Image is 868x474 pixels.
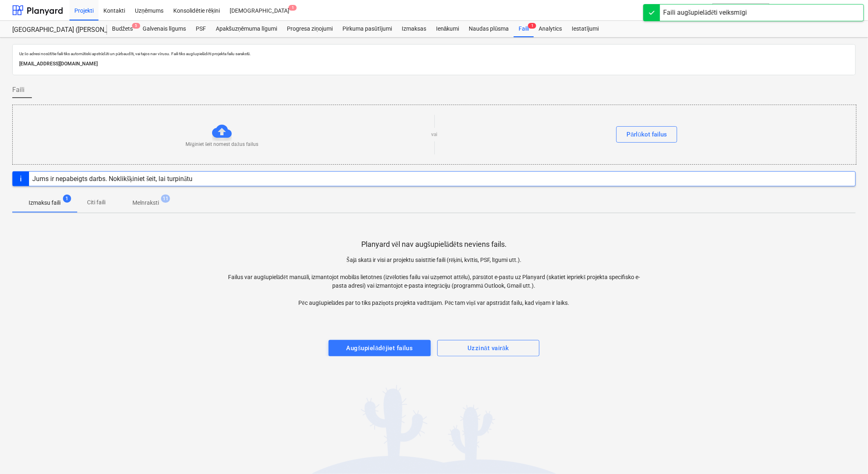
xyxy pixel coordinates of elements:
[329,340,431,356] button: Augšupielādējiet failus
[12,26,97,34] div: [GEOGRAPHIC_DATA] ([PERSON_NAME] - PRJ2002936 un PRJ2002937) 2601965
[211,21,282,37] a: Apakšuzņēmuma līgumi
[346,343,413,353] div: Augšupielādējiet failus
[138,21,191,37] a: Galvenais līgums
[663,8,747,18] div: Faili augšupielādēti veiksmīgi
[32,175,193,183] div: Jums ir nepabeigts darbs. Noklikšķiniet šeit, lai turpinātu
[107,21,138,37] div: Budžets
[19,60,849,68] p: [EMAIL_ADDRESS][DOMAIN_NAME]
[282,21,338,37] a: Progresa ziņojumi
[464,21,514,37] a: Naudas plūsma
[289,5,297,11] span: 1
[626,129,667,140] div: Pārlūkot failus
[132,199,159,207] p: Melnraksti
[514,21,534,37] a: Faili1
[132,23,140,29] span: 5
[338,21,397,37] a: Pirkuma pasūtījumi
[468,343,509,353] div: Uzzināt vairāk
[827,435,868,474] iframe: Chat Widget
[19,51,849,56] p: Uz šo adresi nosūtītie faili tiks automātiski apstrādāti un pārbaudīti, vai tajos nav vīrusu. Fai...
[12,105,857,165] div: Mēģiniet šeit nomest dažus failusvaiPārlūkot failus
[63,195,71,203] span: 1
[567,21,604,37] a: Iestatījumi
[432,131,438,138] p: vai
[223,256,645,307] p: Šajā skatā ir visi ar projektu saistītie faili (rēķini, kvītis, PSF, līgumi utt.). Failus var aug...
[87,198,106,207] p: Citi faili
[528,23,536,29] span: 1
[12,85,25,95] span: Faili
[191,21,211,37] a: PSF
[616,126,677,143] button: Pārlūkot failus
[514,21,534,37] div: Faili
[534,21,567,37] a: Analytics
[397,21,431,37] a: Izmaksas
[186,141,258,148] p: Mēģiniet šeit nomest dažus failus
[29,199,60,207] p: Izmaksu faili
[437,340,539,356] button: Uzzināt vairāk
[361,239,507,249] p: Planyard vēl nav augšupielādēts neviens fails.
[431,21,464,37] a: Ienākumi
[107,21,138,37] a: Budžets5
[161,195,170,203] span: 11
